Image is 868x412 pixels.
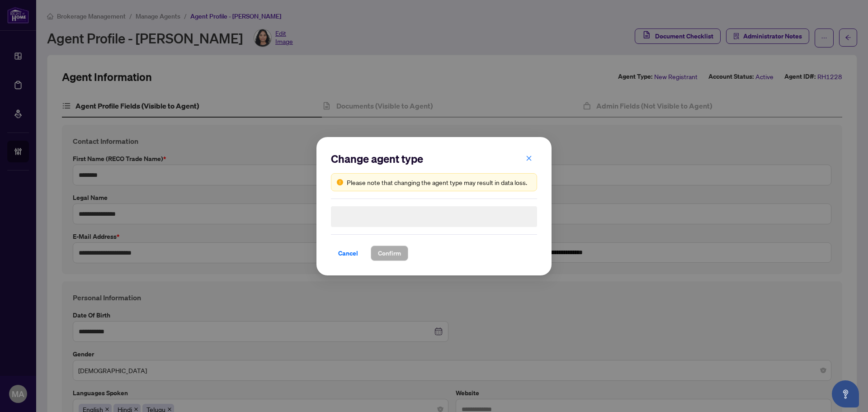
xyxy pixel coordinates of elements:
[526,155,532,161] span: close
[331,246,365,261] button: Cancel
[347,177,531,187] div: Please note that changing the agent type may result in data loss.
[338,246,358,260] span: Cancel
[371,246,408,261] button: Confirm
[331,152,537,166] h2: Change agent type
[832,380,859,407] button: Open asap
[337,179,343,185] span: exclamation-circle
